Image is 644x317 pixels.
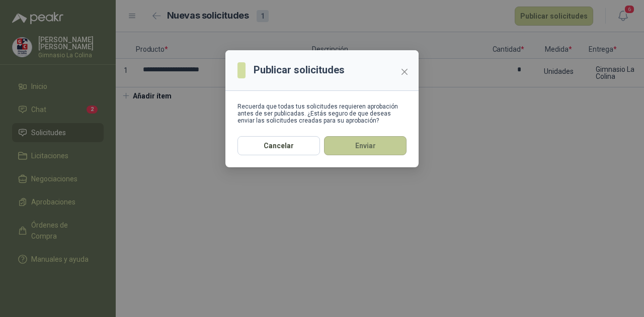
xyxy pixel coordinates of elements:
div: Recuerda que todas tus solicitudes requieren aprobación antes de ser publicadas. ¿Estás seguro de... [237,103,407,124]
button: Enviar [324,136,407,155]
span: close [400,68,409,76]
button: Cancelar [237,136,320,155]
button: Close [396,64,413,80]
h3: Publicar solicitudes [254,62,345,78]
